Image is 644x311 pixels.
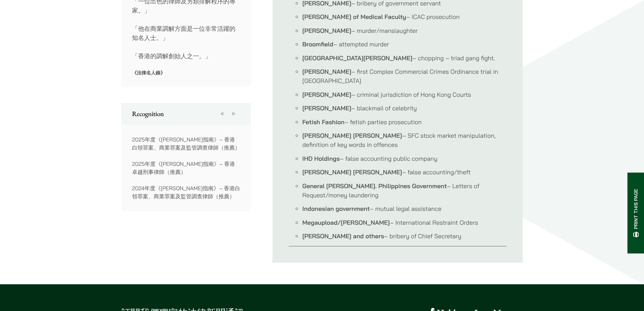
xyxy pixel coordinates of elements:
[302,232,384,240] strong: [PERSON_NAME] and others
[302,12,506,21] li: – ICAC prosecution
[132,110,240,118] h2: Recognition
[132,135,240,152] p: 2025年度《[PERSON_NAME]指南》– 香港白領罪案、商業罪案及監管調查律師（推薦）
[132,24,240,42] p: 「他在商業調解方面是一位非常活躍的知名人士。」
[302,132,402,139] strong: [PERSON_NAME] [PERSON_NAME]
[302,219,390,226] strong: Megaupload/[PERSON_NAME]
[302,104,506,113] li: – blackmail of celebrity
[302,131,506,149] li: – SFC stock market manipulation, definition of key words in offences
[302,68,351,75] strong: [PERSON_NAME]
[302,67,506,85] li: – first Complex Commercial Crimes Ordinance trial in [GEOGRAPHIC_DATA]
[302,182,447,190] strong: General [PERSON_NAME]. Philippines Government
[132,184,240,200] p: 2024年度《[PERSON_NAME]指南》– 香港白領罪案、商業罪案及監管調查律師（推薦）
[302,154,506,163] li: – false accounting public company
[216,103,228,125] button: Previous
[302,168,402,176] strong: [PERSON_NAME] [PERSON_NAME]
[132,70,240,76] p: 《法律名人錄》
[132,160,240,176] p: 2025年度《[PERSON_NAME]指南》– 香港卓越刑事律師（推薦）
[302,118,344,126] strong: Fetish Fashion
[302,54,412,62] strong: [GEOGRAPHIC_DATA][PERSON_NAME]
[302,218,506,227] li: – International Restraint Orders
[302,90,506,99] li: – criminal jurisdiction of Hong Kong Courts
[302,53,506,63] li: – chopping – triad gang fight.
[302,27,351,35] strong: [PERSON_NAME]
[302,205,369,213] strong: Indonesian government
[302,231,506,241] li: – bribery of Chief Secretary
[302,26,506,35] li: – murder/manslaughter
[302,40,506,49] li: – attempted murder
[302,13,406,21] strong: [PERSON_NAME] of Medical Faculty
[302,104,351,112] strong: [PERSON_NAME]
[302,204,506,213] li: – mutual legal assistance
[302,91,351,98] strong: [PERSON_NAME]
[132,51,240,61] p: 「香港的調解創始人之一。」
[302,181,506,200] li: – Letters of Request/money laundering
[302,117,506,127] li: – fetish parties prosecution
[302,168,506,177] li: – false accounting/theft
[302,155,340,162] strong: IHD Holdings
[302,40,333,48] strong: Broomfield
[228,103,240,125] button: Next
